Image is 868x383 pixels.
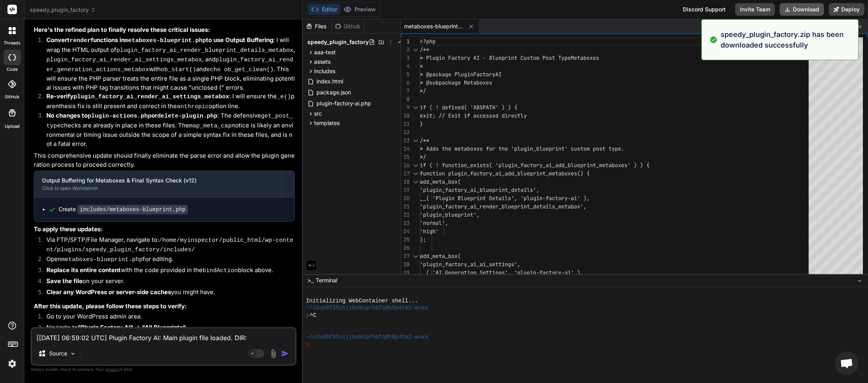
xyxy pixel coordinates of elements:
div: 23 [401,219,410,227]
span: ~/u3uk0f35zsjjbn9cprh6fq9h0p4tm2-wnxx [306,333,428,341]
div: 13 [401,136,410,145]
code: bindAction [202,267,238,274]
div: Discord Support [678,3,730,16]
span: 'normal', [420,219,448,226]
div: 14 [401,145,410,153]
div: 15 [401,153,410,161]
code: metaboxes-blueprint.php [61,256,143,263]
span: aaa-test [314,48,336,56]
span: Initializing WebContainer shell... [306,297,418,304]
code: plugin_factory_ai_render_generation_actions_metabox [46,57,293,73]
div: 27 [401,252,410,260]
span: Metaboxes [571,54,599,61]
div: Files [303,22,331,30]
li: Navigate to . [40,323,295,334]
code: anthropic [177,103,209,110]
span: add_meta_box( [420,178,461,185]
div: 11 [401,120,410,128]
div: Click to collapse the range. [410,103,421,112]
div: 28 [401,260,410,269]
span: speedy_plugin_factory [30,6,96,14]
code: plugin_factory_ai_render_ai_settings_metabox [46,57,202,63]
p: speedy_plugin_factory.zip has been downloaded successfully [721,29,853,50]
strong: "Plugin Factory AI" -> "All Blueprints" [78,324,186,331]
strong: Save the file [46,277,83,285]
div: Output Buffering for Metaboxes & Final Syntax Check (v12) [42,177,274,184]
div: Click to collapse the range. [410,161,421,169]
code: includes/metaboxes-blueprint.php [77,205,188,214]
span: * @subpackage Metaboxes [420,79,492,86]
span: 'plugin_factory_ai_render_blueprint_de [420,203,539,210]
code: plugin_factory_ai_render_blueprint_details_metabox [116,47,293,54]
span: ❯ [306,312,310,319]
button: Editor [308,4,340,15]
strong: Re-verify [46,92,229,100]
div: 12 [401,128,410,136]
li: you might have. [40,288,295,299]
div: 16 [401,161,410,169]
span: * Plugin Factory AI - Blueprint Custom Post Type [420,54,571,61]
span: * @package PluginFactoryAI [420,71,502,78]
label: code [7,66,18,73]
li: Via FTP/SFTP/File Manager, navigate to: [40,236,295,255]
span: package.json [316,88,352,97]
span: __( 'Plugin Blueprint Details', 'plugi [420,195,539,202]
span: 'plugin_factory_ai_blueprint_details', [420,186,539,193]
p: Source [49,350,67,357]
img: icon [281,350,289,357]
div: 7 [401,87,410,95]
span: metaboxes-blueprint.php [404,22,463,30]
li: : I will wrap the HTML output of , , and with and . This will ensure the PHP parser treats the en... [40,36,295,92]
span: <?php [420,38,436,45]
li: Open for editing. [40,255,295,266]
span: ^C [310,312,316,319]
div: 6 [401,79,410,87]
button: Deploy [829,3,864,16]
li: with the code provided in the block above. [40,266,295,277]
div: Click to collapse the range. [410,136,421,145]
div: 2 [401,46,410,54]
code: metaboxes-blueprint.php [125,37,206,44]
button: Output Buffering for Metaboxes & Final Syntax Check (v12)Click to open Workbench [34,171,281,197]
p: This comprehensive update should finally eliminate the parse error and allow the plugin generatio... [34,151,295,169]
li: : I will ensure the parenthesis fix is still present and correct in the option line. [40,92,295,111]
code: get_post_type [46,113,293,129]
div: Create [59,205,188,214]
img: settings [6,357,19,370]
label: threads [4,40,20,46]
span: add_meta_box( [420,252,461,260]
code: echo ob_get_clean() [206,66,274,73]
span: n-factory-ai' ), [539,195,590,202]
span: ustom post type. [574,145,624,152]
span: 'plugin_blueprint', [420,211,480,218]
div: 10 [401,112,410,120]
div: Click to open Workbench [42,185,274,191]
button: Preview [340,4,379,15]
span: 'high' [420,228,439,235]
span: if ( ! defined( 'ABSPATH' ) ) { [420,104,517,111]
span: tails_metabox', [539,203,587,210]
strong: After this update, please follow these steps to verify: [34,302,187,310]
strong: To apply these updates: [34,225,103,233]
span: oxes() { [565,170,590,177]
span: speedy_plugin_factory [307,38,369,46]
div: Click to collapse the range. [410,46,421,54]
div: 19 [401,186,410,194]
strong: No changes to or [46,112,217,119]
code: /home/myinspector/public_html/wp-content/plugins/speedy_plugin_factory/includes/ [46,237,293,254]
div: Open chat [835,352,859,375]
div: Click to collapse the range. [410,252,421,260]
span: if ( ! function_exists( 'plugin_factory_ai_add_blu [420,162,577,169]
p: Always double-check its answers. Your in Bind [31,366,296,373]
code: ob_start() [161,66,196,73]
strong: Convert functions in to use Output Buffering [46,36,273,44]
strong: Here's the refined plan to finally resolve these critical issues: [34,26,210,33]
div: 25 [401,236,410,244]
div: 18 [401,178,410,186]
div: 22 [401,211,410,219]
span: ❯ [306,341,310,348]
span: ); [420,236,426,243]
div: 21 [401,203,410,211]
span: __( 'AI Generation Settings', 'plugin- [420,269,539,276]
div: 17 [401,169,410,178]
